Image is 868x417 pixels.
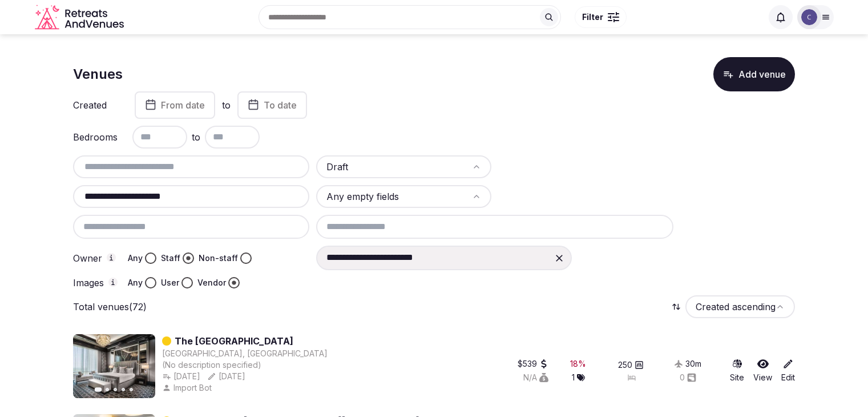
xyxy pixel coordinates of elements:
[192,130,200,144] span: to
[162,371,200,382] button: [DATE]
[570,358,586,370] button: 18%
[685,358,701,370] div: 30 m
[73,253,119,263] label: Owner
[128,277,143,288] label: Any
[73,65,123,84] h1: Venues
[618,359,632,371] span: 250
[162,348,328,359] button: [GEOGRAPHIC_DATA], [GEOGRAPHIC_DATA]
[680,372,696,383] button: 0
[575,6,627,28] button: Filter
[114,388,117,391] button: Go to slide 3
[685,358,701,370] button: 30m
[161,277,179,288] label: User
[35,5,126,30] a: Visit the homepage
[713,57,795,91] button: Add venue
[237,91,307,119] button: To date
[73,278,119,288] label: Images
[264,99,297,111] span: To date
[130,388,133,391] button: Go to slide 5
[95,387,102,392] button: Go to slide 1
[162,382,214,394] button: Import Bot
[128,252,143,264] label: Any
[106,388,109,391] button: Go to slide 2
[175,334,293,348] a: The [GEOGRAPHIC_DATA]
[122,388,125,391] button: Go to slide 4
[207,371,245,382] button: [DATE]
[618,359,644,371] button: 250
[161,252,180,264] label: Staff
[73,101,119,110] label: Created
[518,358,548,370] button: $539
[781,358,795,383] a: Edit
[35,5,126,30] svg: Retreats and Venues company logo
[570,358,586,370] div: 18 %
[753,358,772,383] a: View
[222,99,231,111] label: to
[523,372,548,383] button: N/A
[73,300,147,313] p: Total venues (72)
[199,252,238,264] label: Non-staff
[582,11,603,23] span: Filter
[161,99,205,111] span: From date
[801,9,817,25] img: Catherine Mesina
[197,277,226,288] label: Vendor
[730,358,744,383] a: Site
[73,133,119,142] label: Bedrooms
[162,359,328,371] div: (No description specified)
[135,91,215,119] button: From date
[73,334,155,398] img: Featured image for The Post Oak Hotel
[572,372,585,383] button: 1
[107,253,116,262] button: Owner
[108,278,118,287] button: Images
